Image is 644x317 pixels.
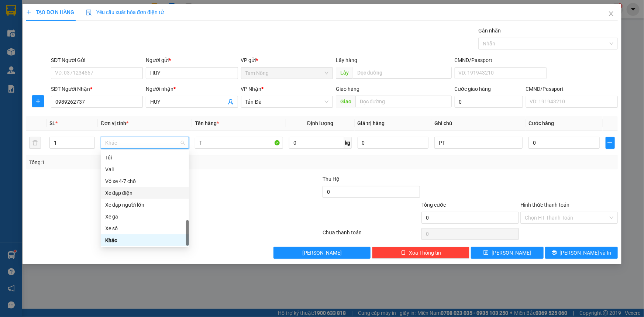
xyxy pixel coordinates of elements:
input: 0 [358,137,429,149]
span: Xóa Thông tin [409,249,441,257]
div: Vali [101,163,189,175]
div: Vali [105,165,185,173]
div: SĐT Người Nhận [51,85,143,93]
div: Xe đạp điện [105,189,185,197]
div: CMND/Passport [526,85,618,93]
label: Cước giao hàng [455,86,491,92]
img: icon [86,10,92,15]
button: delete [29,137,41,149]
div: Túi [101,152,189,163]
div: Chưa thanh toán [322,228,421,241]
span: [PERSON_NAME] [492,249,531,257]
span: plus [32,98,44,104]
th: Ghi chú [431,116,526,131]
span: kg [344,137,352,149]
div: Khác [101,234,189,246]
span: close [608,11,614,17]
span: Đơn vị tính [101,120,128,126]
span: Giao hàng [336,86,359,92]
div: Khác [105,236,185,244]
div: Xe đạp điện [101,187,189,199]
button: Close [601,4,621,24]
button: deleteXóa Thông tin [372,247,469,259]
div: Vỏ xe 4-7 chổ [101,175,189,187]
div: SĐT Người Gửi [51,56,143,64]
span: Tên hàng [195,120,219,126]
button: plus [32,95,44,107]
button: save[PERSON_NAME] [471,247,544,259]
span: user-add [228,99,234,105]
div: Túi [105,154,185,162]
label: Hình thức thanh toán [520,202,569,208]
span: Định lượng [307,120,333,126]
span: Cước hàng [528,120,554,126]
span: save [483,250,489,256]
div: Xe số [101,223,189,234]
div: Người nhận [146,85,238,93]
div: Xe đạp người lớn [105,201,185,209]
span: Tổng cước [421,202,446,208]
div: Xe số [105,224,185,232]
span: TẠO ĐƠN HÀNG [26,9,74,15]
div: Tổng: 1 [29,158,249,166]
div: Xe ga [105,213,185,221]
div: CMND/Passport [455,56,547,64]
span: Giá trị hàng [358,120,385,126]
div: Xe ga [101,211,189,223]
span: [PERSON_NAME] [302,249,342,257]
span: VP Nhận [241,86,262,92]
span: delete [401,250,406,256]
span: Tam Nông [245,68,328,79]
span: Lấy hàng [336,57,357,63]
input: VD: Bàn, Ghế [195,137,283,149]
button: plus [606,137,615,149]
input: Dọc đường [355,96,452,107]
span: Giao [336,96,355,107]
label: Gán nhãn [478,28,501,34]
span: SL [49,120,55,126]
span: Yêu cầu xuất hóa đơn điện tử [86,9,164,15]
span: [PERSON_NAME] và In [560,249,612,257]
button: [PERSON_NAME] [273,247,371,259]
span: Tản Đà [245,96,328,107]
span: plus [606,140,614,146]
div: Xe đạp người lớn [101,199,189,211]
span: plus [26,10,31,15]
span: Khác [105,137,185,148]
input: Dọc đường [353,67,452,79]
span: printer [552,250,557,256]
div: Người gửi [146,56,238,64]
span: Lấy [336,67,353,79]
span: Thu Hộ [323,176,340,182]
input: Ghi Chú [434,137,523,149]
div: Vỏ xe 4-7 chổ [105,177,185,185]
div: VP gửi [241,56,333,64]
button: printer[PERSON_NAME] và In [545,247,618,259]
input: Cước giao hàng [455,96,523,108]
